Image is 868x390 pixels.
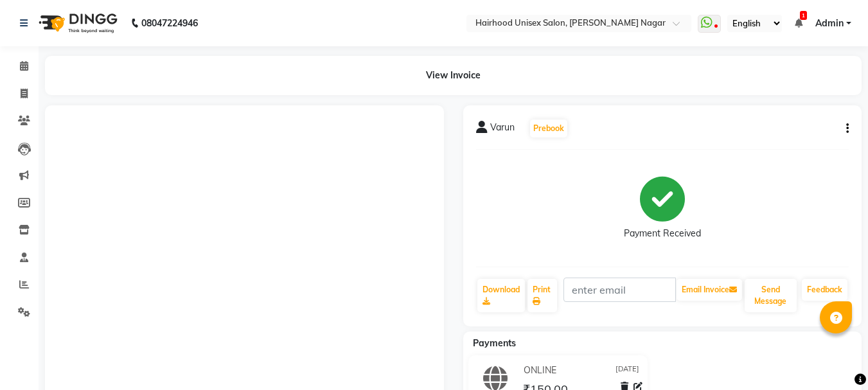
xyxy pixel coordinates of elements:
[802,279,847,301] a: Feedback
[45,56,862,95] div: View Invoice
[33,5,121,41] img: logo
[524,364,556,377] span: ONLINE
[530,120,567,137] button: Prebook
[477,279,525,312] a: Download
[473,337,516,349] span: Payments
[624,227,701,240] div: Payment Received
[795,17,802,29] a: 1
[815,17,844,30] span: Admin
[490,121,515,139] span: Varun
[800,11,807,20] span: 1
[616,364,639,377] span: [DATE]
[745,279,797,312] button: Send Message
[563,278,676,302] input: enter email
[141,5,198,41] b: 08047224946
[677,279,742,301] button: Email Invoice
[527,279,557,312] a: Print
